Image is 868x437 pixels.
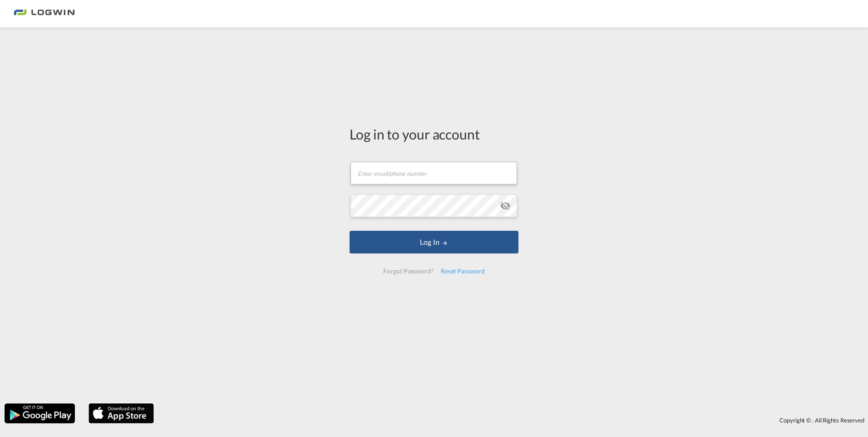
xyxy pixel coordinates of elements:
[14,4,75,24] img: bc73a0e0d8c111efacd525e4c8ad7d32.png
[380,263,437,279] div: Forgot Password?
[350,162,517,184] input: Enter email/phone number
[350,231,518,253] button: LOGIN
[88,402,155,424] img: apple.png
[4,402,76,424] img: google.png
[350,124,518,144] div: Log in to your account
[158,412,868,428] div: Copyright © . All Rights Reserved
[500,200,511,211] md-icon: icon-eye-off
[437,263,488,279] div: Reset Password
